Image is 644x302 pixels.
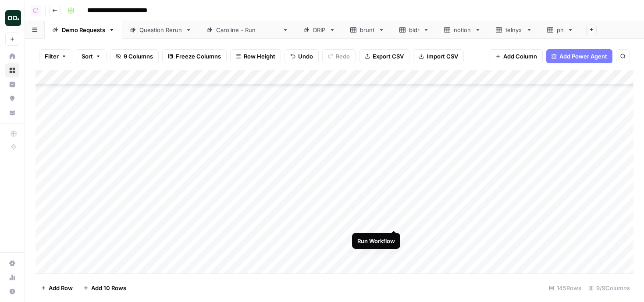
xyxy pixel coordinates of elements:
a: telnyx [488,21,540,39]
a: Browse [5,63,19,77]
span: Add Row [49,284,73,292]
span: 9 Columns [124,52,153,61]
div: 145 Rows [545,281,585,295]
button: Workspace: Dillon Test [5,7,19,29]
span: Sort [82,52,93,61]
button: Undo [285,49,319,63]
div: ph [557,25,564,34]
span: Add Power Agent [559,52,607,61]
a: Settings [5,256,19,270]
div: DRIP [313,25,326,34]
button: Help + Support [5,284,19,298]
button: Add 10 Rows [78,281,132,295]
div: brunt [360,25,375,34]
a: Opportunities [5,91,19,106]
span: Undo [298,52,313,61]
span: Filter [45,52,59,61]
button: Row Height [230,49,281,63]
div: telnyx [505,25,523,34]
a: Usage [5,270,19,284]
div: 9/9 Columns [585,281,633,295]
div: bldr [409,25,420,34]
div: Demo Requests [62,25,105,34]
a: bldr [392,21,437,39]
a: Your Data [5,106,19,120]
span: Redo [336,52,350,61]
a: DRIP [296,21,343,39]
img: Dillon Test Logo [5,10,21,26]
span: Row Height [244,52,275,61]
button: Filter [39,49,72,63]
a: Home [5,49,19,63]
button: Add Row [36,281,78,295]
a: ph [540,21,581,39]
button: Sort [76,49,107,63]
button: Import CSV [413,49,464,63]
a: brunt [343,21,392,39]
button: Add Power Agent [546,49,612,63]
span: Freeze Columns [176,52,221,61]
div: Question Rerun [139,25,182,34]
button: Freeze Columns [162,49,227,63]
a: Demo Requests [45,21,122,39]
div: Run Workflow [357,237,395,245]
button: Add Column [490,49,543,63]
div: notion [454,25,471,34]
a: [PERSON_NAME] - Run [199,21,296,39]
span: Export CSV [373,52,404,61]
span: Add 10 Rows [91,284,126,292]
span: Import CSV [427,52,458,61]
button: 9 Columns [110,49,159,63]
span: Add Column [503,52,537,61]
div: [PERSON_NAME] - Run [216,25,279,34]
a: Question Rerun [122,21,199,39]
button: Export CSV [359,49,409,63]
button: Redo [322,49,356,63]
a: notion [437,21,488,39]
a: Insights [5,77,19,91]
